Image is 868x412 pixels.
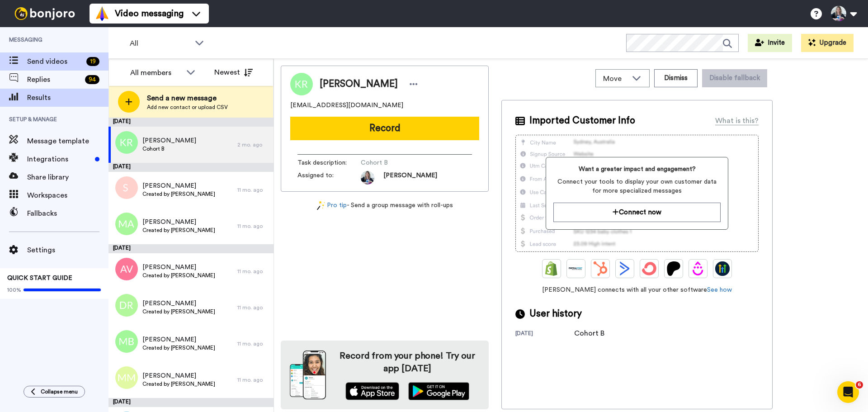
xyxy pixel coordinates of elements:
span: [PERSON_NAME] [142,136,196,145]
img: c3ca3c2c-c6a5-4eb8-8ef6-d382032d8279-1749137608.jpg [361,171,374,185]
span: Integrations [27,154,91,165]
img: appstore [345,382,399,400]
h4: Record from your phone! Try our app [DATE] [335,350,480,375]
img: Patreon [666,261,681,276]
span: 100% [7,286,21,294]
div: [DATE] [108,244,274,253]
span: Want a greater impact and engagement? [553,165,720,174]
img: mb.png [115,330,138,353]
div: [DATE] [515,330,574,339]
span: Cohort B [361,158,447,167]
img: mm.png [115,366,138,389]
img: Hubspot [593,261,608,276]
button: Connect now [553,203,720,222]
button: Record [290,117,479,140]
span: [PERSON_NAME] [320,77,398,91]
span: Share library [27,172,108,183]
span: 6 [856,381,863,388]
span: Imported Customer Info [529,114,635,128]
div: 11 mo. ago [237,223,269,230]
img: Image of Kimberlee Riles-Stewart [290,73,313,95]
button: Upgrade [801,34,854,52]
img: ConvertKit [642,261,656,276]
img: magic-wand.svg [317,201,325,210]
img: playstore [408,382,469,400]
span: Created by [PERSON_NAME] [142,380,215,388]
span: Created by [PERSON_NAME] [142,190,215,198]
span: All [130,38,190,49]
img: Shopify [544,261,559,276]
span: [PERSON_NAME] [142,218,215,227]
div: 11 mo. ago [237,268,269,275]
span: [PERSON_NAME] [383,171,437,185]
img: ActiveCampaign [618,261,632,276]
span: QUICK START GUIDE [7,275,72,281]
span: [PERSON_NAME] [142,181,215,190]
span: Send videos [27,56,83,67]
img: dr.png [115,294,138,317]
div: 19 [86,57,99,66]
span: [PERSON_NAME] [142,299,215,308]
div: What is this? [715,115,759,126]
span: Replies [27,74,81,85]
span: [PERSON_NAME] [142,335,215,344]
div: All members [130,67,182,78]
span: Created by [PERSON_NAME] [142,344,215,351]
img: ma.png [115,213,138,235]
span: Created by [PERSON_NAME] [142,308,215,315]
img: vm-color.svg [95,6,109,21]
span: Settings [27,245,108,256]
img: av.png [115,258,138,280]
span: Results [27,92,108,103]
a: See how [707,287,732,293]
span: Move [603,73,627,84]
button: Collapse menu [24,386,85,398]
span: [PERSON_NAME] connects with all your other software [515,285,759,294]
div: Cohort B [574,328,619,339]
img: Ontraport [569,261,583,276]
button: Invite [748,34,792,52]
div: [DATE] [108,398,274,407]
iframe: Intercom live chat [837,381,859,403]
span: Add new contact or upload CSV [147,104,228,111]
div: 2 mo. ago [237,141,269,148]
span: Assigned to: [297,171,361,185]
span: Collapse menu [41,388,78,395]
div: [DATE] [108,118,274,127]
div: 11 mo. ago [237,186,269,194]
span: User history [529,307,582,321]
a: Pro tip [317,201,347,210]
span: [EMAIL_ADDRESS][DOMAIN_NAME] [290,101,403,110]
span: Connect your tools to display your own customer data for more specialized messages [553,177,720,195]
div: 11 mo. ago [237,340,269,347]
span: Message template [27,136,108,147]
span: Created by [PERSON_NAME] [142,272,215,279]
button: Newest [208,63,259,81]
span: Send a new message [147,93,228,104]
img: download [290,350,326,399]
button: Disable fallback [702,69,767,87]
img: GoHighLevel [715,261,730,276]
span: Video messaging [115,7,184,20]
div: [DATE] [108,163,274,172]
div: 11 mo. ago [237,376,269,384]
img: bj-logo-header-white.svg [11,7,79,20]
span: [PERSON_NAME] [142,371,215,380]
div: 94 [85,75,99,84]
span: Cohort B [142,145,196,152]
img: Drip [691,261,705,276]
img: kr.png [115,131,138,154]
div: - Send a group message with roll-ups [281,201,489,210]
span: Task description : [297,158,361,167]
span: [PERSON_NAME] [142,263,215,272]
span: Fallbacks [27,208,108,219]
span: Workspaces [27,190,108,201]
button: Dismiss [654,69,698,87]
img: s%20.png [115,176,138,199]
div: 11 mo. ago [237,304,269,311]
span: Created by [PERSON_NAME] [142,227,215,234]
